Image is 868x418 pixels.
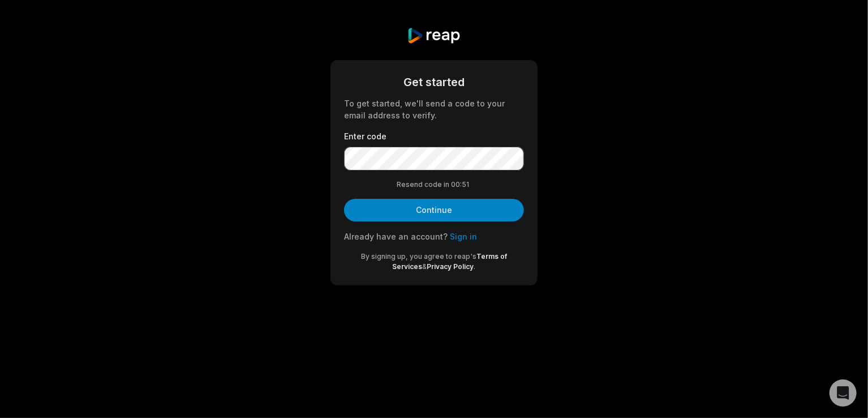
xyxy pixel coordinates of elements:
[344,180,524,190] div: Resend code in 00:
[830,379,857,407] div: Open Intercom Messenger
[361,252,476,261] span: By signing up, you agree to reap's
[393,252,508,271] a: Terms of Services
[344,232,448,241] span: Already have an account?
[344,130,524,142] label: Enter code
[344,199,524,221] button: Continue
[474,262,476,271] span: .
[450,232,477,241] a: Sign in
[407,27,461,44] img: reap
[344,97,524,121] div: To get started, we'll send a code to your email address to verify.
[344,74,524,91] div: Get started
[462,180,471,190] span: 51
[427,262,474,271] a: Privacy Policy
[423,262,427,271] span: &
